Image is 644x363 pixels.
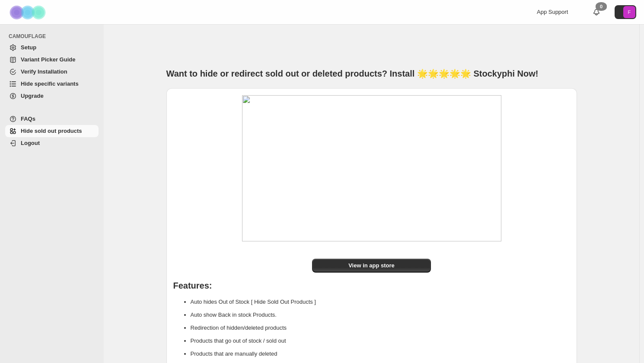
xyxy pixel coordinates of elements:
[9,33,99,40] span: CAMOUFLAGE
[173,281,570,290] h1: Features:
[191,296,570,308] li: Auto hides Out of Stock [ Hide Sold Out Products ]
[191,321,570,334] li: Redirection of hidden/deleted products
[21,68,67,75] span: Verify Installation
[5,125,99,137] a: Hide sold out products
[5,42,99,54] a: Setup
[21,56,75,63] span: Variant Picker Guide
[191,334,570,347] li: Products that go out of stock / sold out
[5,66,99,78] a: Verify Installation
[21,116,35,122] span: FAQs
[592,8,601,16] a: 0
[21,80,79,87] span: Hide specific variants
[191,347,570,360] li: Products that are manually deleted
[21,140,40,146] span: Logout
[5,137,99,149] a: Logout
[242,95,501,241] img: image
[21,44,36,51] span: Setup
[596,2,607,11] div: 0
[7,0,50,24] img: Camouflage
[191,308,570,321] li: Auto show Back in stock Products.
[312,259,431,273] a: View in app store
[348,261,395,270] span: View in app store
[166,67,577,80] h1: Want to hide or redirect sold out or deleted products? Install 🌟🌟🌟🌟🌟 Stockyphi Now!
[537,9,568,15] span: App Support
[615,5,636,19] button: Avatar with initials F
[628,10,631,15] text: F
[623,6,635,18] span: Avatar with initials F
[5,78,99,90] a: Hide specific variants
[5,90,99,102] a: Upgrade
[21,93,44,99] span: Upgrade
[5,54,99,66] a: Variant Picker Guide
[5,113,99,125] a: FAQs
[21,128,82,134] span: Hide sold out products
